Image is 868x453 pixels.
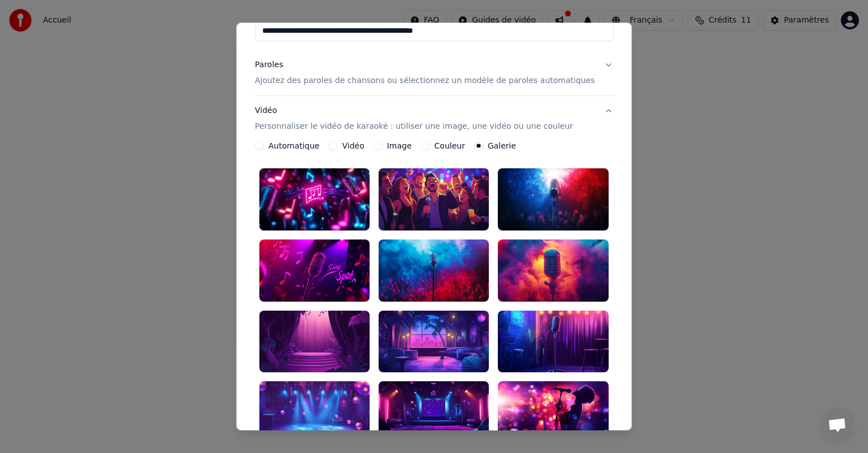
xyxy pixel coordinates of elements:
p: Personnaliser le vidéo de karaoké : utiliser une image, une vidéo ou une couleur [255,121,573,132]
label: Galerie [488,142,516,150]
div: Paroles [255,59,283,71]
label: Vidéo [342,142,364,150]
div: Vidéo [255,105,573,132]
p: Ajoutez des paroles de chansons ou sélectionnez un modèle de paroles automatiques [255,75,595,86]
label: Automatique [268,142,319,150]
button: ParolesAjoutez des paroles de chansons ou sélectionnez un modèle de paroles automatiques [255,50,613,95]
label: Couleur [435,142,465,150]
label: Image [387,142,412,150]
button: VidéoPersonnaliser le vidéo de karaoké : utiliser une image, une vidéo ou une couleur [255,96,613,141]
